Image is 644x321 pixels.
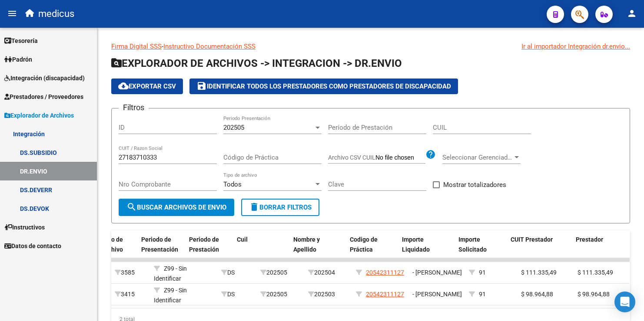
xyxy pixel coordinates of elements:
[521,269,557,276] span: $ 111.335,49
[308,289,349,299] div: 202503
[241,199,319,216] button: Borrar Filtros
[4,223,45,232] span: Instructivos
[455,230,507,259] datatable-header-cell: Importe Solicitado
[223,124,244,131] span: 202505
[111,42,630,51] p: -
[115,289,147,299] div: 3415
[163,43,256,50] a: Instructivo Documentación SSS
[375,154,425,162] input: Archivo CSV CUIL
[578,291,610,298] span: $ 98.964,88
[507,230,572,259] datatable-header-cell: CUIT Prestador
[138,230,186,259] datatable-header-cell: Periodo de Presentación
[223,180,242,188] span: Todos
[118,81,129,91] mat-icon: cloud_download
[4,241,61,251] span: Datos de contacto
[189,236,219,253] span: Periodo de Prestación
[141,236,178,253] span: Periodo de Presentación
[479,269,486,276] span: 91
[350,236,378,253] span: Codigo de Práctica
[38,4,74,23] span: medicus
[119,199,234,216] button: Buscar Archivos de Envio
[237,236,248,243] span: Cuil
[576,236,603,243] span: Prestador
[308,268,349,278] div: 202504
[102,236,123,253] span: Tipo de Archivo
[366,291,404,298] span: 20542311127
[111,43,162,50] a: Firma Digital SSS
[111,57,402,69] span: EXPLORADOR DE ARCHIVOS -> INTEGRACION -> DR.ENVIO
[196,81,207,91] mat-icon: save
[578,269,613,276] span: $ 111.335,49
[118,82,176,90] span: Exportar CSV
[4,36,38,46] span: Tesorería
[458,236,487,253] span: Importe Solicitado
[479,291,486,298] span: 91
[412,269,462,276] span: - [PERSON_NAME]
[249,202,259,212] mat-icon: delete
[260,289,301,299] div: 202505
[189,79,458,94] button: Identificar todos los Prestadores como Prestadores de Discapacidad
[119,102,149,114] h3: Filtros
[126,203,226,211] span: Buscar Archivos de Envio
[111,79,183,94] button: Exportar CSV
[233,230,290,259] datatable-header-cell: Cuil
[4,92,83,102] span: Prestadores / Proveedores
[196,82,451,90] span: Identificar todos los Prestadores como Prestadores de Discapacidad
[154,287,187,304] span: Z99 - Sin Identificar
[346,230,398,259] datatable-header-cell: Codigo de Práctica
[328,154,375,161] span: Archivo CSV CUIL
[4,55,32,64] span: Padrón
[4,111,74,120] span: Explorador de Archivos
[627,8,637,19] mat-icon: person
[7,8,17,19] mat-icon: menu
[443,180,506,190] span: Mostrar totalizadores
[115,268,147,278] div: 3585
[186,230,233,259] datatable-header-cell: Periodo de Prestación
[293,236,320,253] span: Nombre y Apellido
[99,230,138,259] datatable-header-cell: Tipo de Archivo
[511,236,553,243] span: CUIT Prestador
[521,291,553,298] span: $ 98.964,88
[521,42,630,51] div: Ir al importador Integración dr.envio...
[398,230,455,259] datatable-header-cell: Importe Liquidado
[442,154,513,161] span: Seleccionar Gerenciador
[154,265,187,282] span: Z99 - Sin Identificar
[126,202,137,212] mat-icon: search
[614,292,635,312] div: Open Intercom Messenger
[221,289,253,299] div: DS
[4,73,85,83] span: Integración (discapacidad)
[249,203,312,211] span: Borrar Filtros
[366,269,404,276] span: 20542311127
[412,291,462,298] span: - [PERSON_NAME]
[290,230,346,259] datatable-header-cell: Nombre y Apellido
[572,230,637,259] datatable-header-cell: Prestador
[221,268,253,278] div: DS
[425,149,436,160] mat-icon: help
[402,236,430,253] span: Importe Liquidado
[260,268,301,278] div: 202505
